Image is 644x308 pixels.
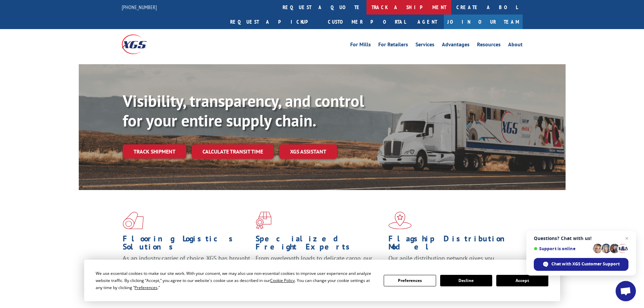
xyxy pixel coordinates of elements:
span: Questions? Chat with us! [534,236,628,241]
a: Resources [477,42,501,49]
a: Agent [411,15,444,29]
span: Cookie Policy [270,278,295,283]
a: About [508,42,523,49]
a: Request a pickup [225,15,323,29]
a: Services [415,42,434,49]
a: For Mills [350,42,371,49]
div: Open chat [616,281,636,301]
a: Customer Portal [323,15,411,29]
a: XGS ASSISTANT [279,144,337,159]
img: xgs-icon-flagship-distribution-model-red [388,212,412,229]
button: Preferences [384,275,436,286]
span: Chat with XGS Customer Support [551,261,620,267]
a: Join Our Team [444,15,523,29]
span: Close chat [623,234,631,242]
a: Track shipment [123,144,186,159]
p: From overlength loads to delicate cargo, our experienced staff knows the best way to move your fr... [256,254,383,284]
a: Advantages [442,42,470,49]
a: For Retailers [378,42,408,49]
button: Decline [440,275,492,286]
span: Support is online [534,246,591,251]
div: We use essential cookies to make our site work. With your consent, we may also use non-essential ... [96,270,376,291]
span: Our agile distribution network gives you nationwide inventory management on demand. [388,254,513,270]
div: Cookie Consent Prompt [84,260,560,301]
a: Calculate transit time [192,144,274,159]
a: [PHONE_NUMBER] [122,4,157,10]
img: xgs-icon-total-supply-chain-intelligence-red [123,212,144,229]
h1: Flagship Distribution Model [388,235,516,254]
img: xgs-icon-focused-on-flooring-red [256,212,271,229]
span: As an industry carrier of choice, XGS has brought innovation and dedication to flooring logistics... [123,254,250,278]
h1: Specialized Freight Experts [256,235,383,254]
b: Visibility, transparency, and control for your entire supply chain. [123,90,364,131]
button: Accept [496,275,548,286]
span: Preferences [135,285,158,290]
h1: Flooring Logistics Solutions [123,235,251,254]
div: Chat with XGS Customer Support [534,258,628,271]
